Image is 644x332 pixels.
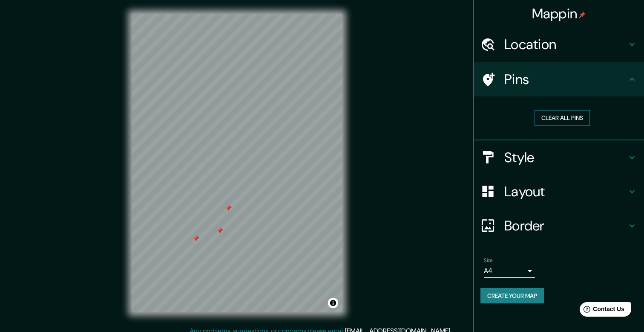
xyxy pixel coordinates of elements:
iframe: Help widget launcher [568,299,635,323]
div: Location [474,27,644,61]
div: Border [474,209,644,243]
div: Style [474,140,644,175]
div: Layout [474,175,644,209]
div: Pins [474,62,644,96]
img: pin-icon.png [579,12,586,18]
h4: Location [504,36,627,53]
h4: Mappin [532,5,586,22]
button: Toggle attribution [328,298,338,308]
div: A4 [484,264,535,278]
h4: Border [504,217,627,234]
canvas: Map [132,14,342,312]
button: Clear all pins [535,110,590,126]
h4: Layout [504,183,627,200]
h4: Style [504,149,627,166]
h4: Pins [504,71,627,88]
button: Create your map [480,288,544,304]
label: Size [484,256,493,264]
